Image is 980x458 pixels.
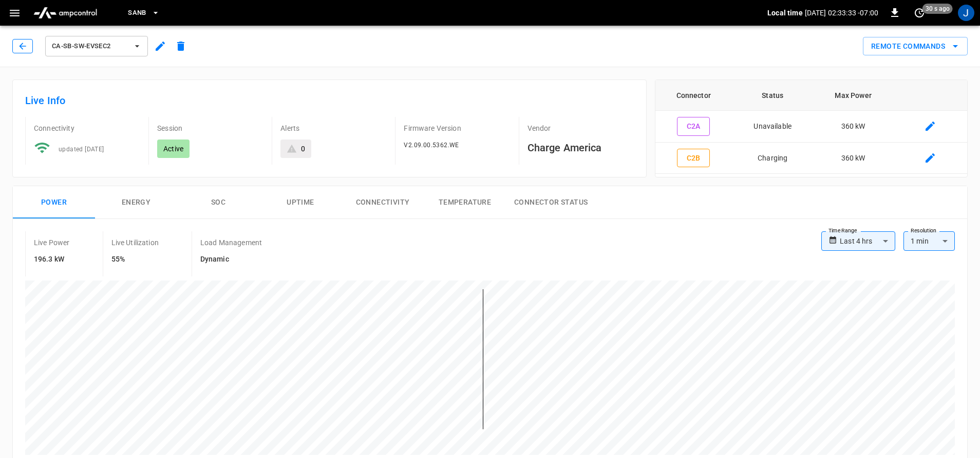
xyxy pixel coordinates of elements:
button: ca-sb-sw-evseC2 [45,36,148,56]
img: ampcontrol.io logo [29,3,101,23]
button: C2B [677,149,710,168]
div: remote commands options [863,37,968,56]
td: Unavailable [732,111,814,143]
h6: Charge America [527,140,634,156]
td: Charging [732,143,814,174]
p: [DATE] 02:33:33 -07:00 [805,8,878,18]
div: Last 4 hrs [840,231,895,251]
h6: 55% [111,254,159,265]
p: Live Utilization [111,237,159,248]
span: updated [DATE] [59,146,104,153]
h6: Dynamic [200,254,262,265]
button: SOC [177,186,259,219]
td: 360 kW [814,111,893,143]
table: connector table [655,80,967,174]
p: Alerts [280,123,387,133]
p: Firmware Version [404,123,510,133]
p: Connectivity [34,123,140,133]
p: Local time [767,8,803,18]
button: set refresh interval [911,5,928,21]
span: V2.09.00.5362.WE [404,142,459,149]
label: Resolution [911,227,936,235]
p: Live Power [34,237,70,248]
button: Energy [95,186,177,219]
p: Session [157,123,263,133]
td: 360 kW [814,143,893,174]
p: Vendor [527,123,634,133]
div: 0 [301,144,305,154]
button: Uptime [259,186,342,219]
button: C2A [677,117,710,136]
h6: 196.3 kW [34,254,70,265]
span: SanB [128,7,146,19]
button: Power [13,186,95,219]
th: Max Power [814,80,893,111]
button: Remote Commands [863,37,968,56]
div: 1 min [903,231,955,251]
div: profile-icon [958,5,974,21]
label: Time Range [828,227,857,235]
button: Connectivity [342,186,424,219]
button: Connector Status [506,186,596,219]
span: ca-sb-sw-evseC2 [52,41,128,52]
span: 30 s ago [922,4,953,14]
th: Status [732,80,814,111]
p: Active [163,144,183,154]
p: Load Management [200,237,262,248]
button: Temperature [424,186,506,219]
h6: Live Info [25,92,634,109]
th: Connector [655,80,732,111]
button: SanB [124,3,164,23]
